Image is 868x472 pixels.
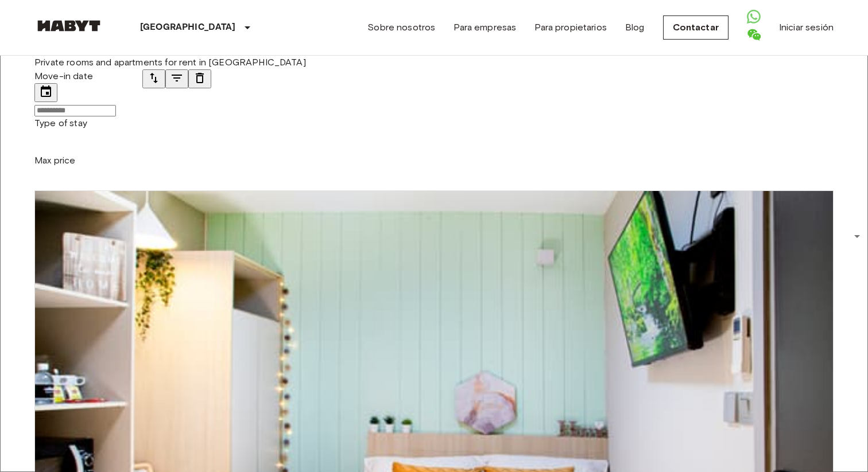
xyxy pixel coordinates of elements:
[747,33,761,44] a: Open WeChat
[625,21,645,34] a: Blog
[34,20,103,32] img: Habyt
[454,21,516,34] a: Para empresas
[534,21,607,34] a: Para propietarios
[663,15,728,40] a: Contactar
[140,21,236,34] p: [GEOGRAPHIC_DATA]
[747,15,761,26] a: Open WhatsApp
[367,21,435,34] a: Sobre nosotros
[779,21,834,34] a: Iniciar sesión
